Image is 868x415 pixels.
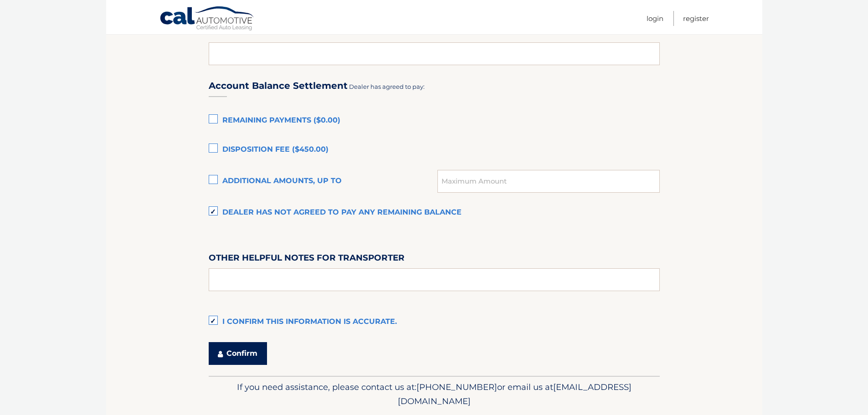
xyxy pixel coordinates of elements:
span: [PHONE_NUMBER] [416,382,497,392]
label: Additional amounts, up to [209,172,438,190]
a: Register [683,11,709,26]
label: Disposition Fee ($450.00) [209,141,660,159]
label: Other helpful notes for transporter [209,251,405,268]
label: Dealer has not agreed to pay any remaining balance [209,204,660,222]
span: Dealer has agreed to pay: [349,83,425,90]
button: Confirm [209,342,267,365]
label: Remaining Payments ($0.00) [209,112,660,130]
a: Login [647,11,663,26]
label: I confirm this information is accurate. [209,313,660,331]
a: Cal Automotive [159,6,255,32]
p: If you need assistance, please contact us at: or email us at [215,380,654,409]
h3: Account Balance Settlement [209,80,348,92]
input: Maximum Amount [437,170,659,193]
